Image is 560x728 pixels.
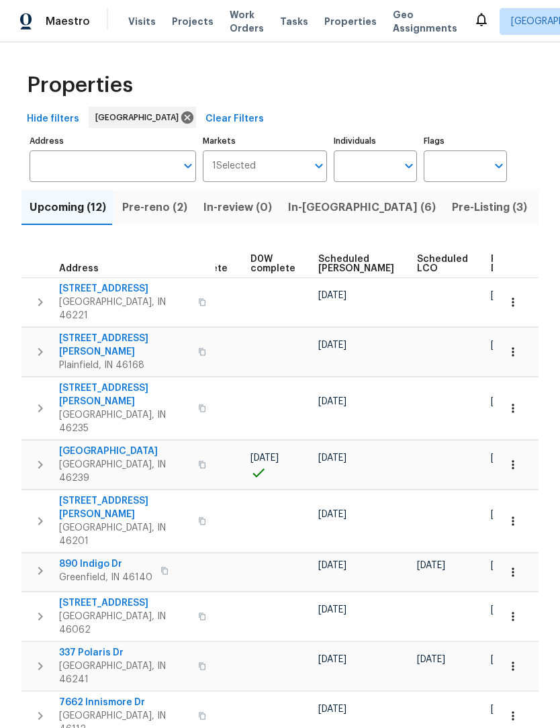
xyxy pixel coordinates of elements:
label: Markets [203,137,328,145]
span: 7662 Innismore Dr [59,696,190,709]
span: Ready Date [491,255,520,273]
span: Properties [324,15,377,28]
span: [DATE] [250,453,279,463]
span: [STREET_ADDRESS][PERSON_NAME] [59,332,190,359]
span: Pre-Listing (3) [452,198,527,217]
span: Properties [27,79,133,92]
span: In-review (0) [203,198,272,217]
span: D0W complete [250,255,295,273]
span: [GEOGRAPHIC_DATA] [95,111,184,124]
span: Tasks [280,17,308,26]
span: [DATE] [318,291,346,300]
div: [GEOGRAPHIC_DATA] [89,107,196,128]
span: [DATE] [491,453,519,463]
span: [STREET_ADDRESS] [59,596,190,610]
span: [DATE] [491,605,519,615]
span: [GEOGRAPHIC_DATA], IN 46235 [59,408,190,435]
button: Clear Filters [200,107,269,132]
span: [GEOGRAPHIC_DATA], IN 46239 [59,458,190,485]
span: In-[GEOGRAPHIC_DATA] (6) [288,198,436,217]
span: [DATE] [491,340,519,350]
span: Work Orders [230,8,264,35]
button: Open [179,156,197,175]
span: Greenfield, IN 46140 [59,571,152,584]
span: Hide filters [27,111,79,128]
span: [STREET_ADDRESS][PERSON_NAME] [59,494,190,521]
span: [STREET_ADDRESS] [59,282,190,295]
span: [GEOGRAPHIC_DATA], IN 46241 [59,659,190,686]
span: [DATE] [318,605,346,615]
button: Open [400,156,418,175]
span: [DATE] [417,561,445,570]
span: [DATE] [417,655,445,664]
span: Scheduled LCO [417,255,468,273]
span: [GEOGRAPHIC_DATA], IN 46062 [59,610,190,637]
label: Individuals [334,137,417,145]
span: Clear Filters [205,111,264,128]
span: Upcoming (12) [30,198,106,217]
label: Address [30,137,196,145]
span: [DATE] [318,704,346,714]
span: [DATE] [318,397,346,406]
span: [GEOGRAPHIC_DATA], IN 46201 [59,521,190,548]
span: Geo Assignments [393,8,457,35]
span: [DATE] [491,704,519,714]
span: Plainfield, IN 46168 [59,359,190,372]
span: [DATE] [491,397,519,406]
span: [DATE] [491,655,519,664]
span: [DATE] [318,655,346,664]
span: [DATE] [318,561,346,570]
label: Flags [424,137,507,145]
span: Scheduled [PERSON_NAME] [318,255,394,273]
span: 337 Polaris Dr [59,646,190,659]
span: [DATE] [318,510,346,519]
span: Pre-reno (2) [122,198,187,217]
span: [DATE] [318,453,346,463]
button: Hide filters [21,107,85,132]
span: [GEOGRAPHIC_DATA] [59,445,190,458]
span: [DATE] [491,510,519,519]
span: 890 Indigo Dr [59,557,152,571]
button: Open [310,156,328,175]
span: Visits [128,15,156,28]
button: Open [489,156,508,175]
span: [DATE] [491,561,519,570]
span: [DATE] [491,291,519,300]
span: [DATE] [318,340,346,350]
span: Projects [172,15,214,28]
span: [STREET_ADDRESS][PERSON_NAME] [59,381,190,408]
span: [GEOGRAPHIC_DATA], IN 46221 [59,295,190,322]
span: 1 Selected [212,161,256,172]
span: Address [59,264,99,273]
span: Maestro [46,15,90,28]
